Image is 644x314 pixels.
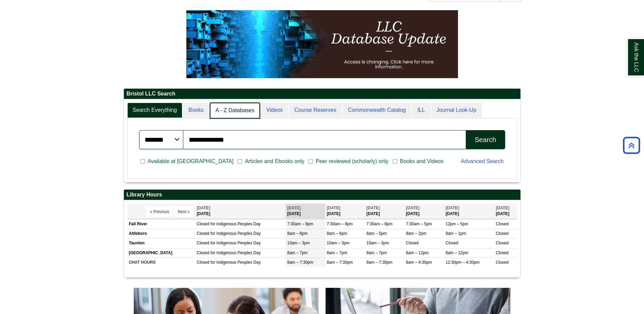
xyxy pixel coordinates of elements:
[313,157,391,165] span: Peer reviewed (scholarly) only
[197,231,209,236] span: Closed
[261,103,288,118] a: Videos
[406,241,419,245] span: Closed
[397,157,446,165] span: Books and Videos
[197,222,209,226] span: Closed
[496,222,509,226] span: Closed
[412,103,430,118] a: ILL
[186,10,458,78] img: HTML tutorial
[325,204,365,219] th: [DATE]
[174,207,194,217] button: Next »
[366,222,392,226] span: 7:30am – 8pm
[406,260,432,265] span: 8am – 4:30pm
[287,250,308,255] span: 8am – 7pm
[327,231,347,236] span: 8am – 6pm
[445,241,458,245] span: Closed
[444,204,494,219] th: [DATE]
[197,260,209,265] span: Closed
[124,89,520,99] h2: Bristol LLC Search
[210,222,260,226] span: for Indigenous Peoples Day
[183,103,209,118] a: Books
[445,231,466,236] span: 9am – 1pm
[287,206,301,210] span: [DATE]
[431,103,482,118] a: Journal Look-Up
[141,158,145,164] input: Available at [GEOGRAPHIC_DATA]
[365,204,404,219] th: [DATE]
[127,258,195,267] td: CHAT HOURS
[145,157,236,165] span: Available at [GEOGRAPHIC_DATA]
[127,103,183,118] a: Search Everything
[366,241,389,245] span: 10am – 3pm
[286,204,325,219] th: [DATE]
[327,222,353,226] span: 7:30am – 8pm
[445,260,479,265] span: 12:30pm – 4:30pm
[461,158,503,164] a: Advanced Search
[496,241,509,245] span: Closed
[197,241,209,245] span: Closed
[406,222,432,226] span: 7:30am – 5pm
[496,250,509,255] span: Closed
[343,103,411,118] a: Commonwealth Catalog
[309,158,313,164] input: Peer reviewed (scholarly) only
[404,204,444,219] th: [DATE]
[445,250,468,255] span: 8am – 12pm
[210,103,260,119] a: A - Z Databases
[366,250,387,255] span: 8am – 7pm
[287,231,308,236] span: 8am – 6pm
[393,158,397,164] input: Books and Videos
[494,204,517,219] th: [DATE]
[127,229,195,239] td: Attleboro
[195,204,286,219] th: [DATE]
[127,220,195,229] td: Fall River
[366,260,392,265] span: 8am – 7:30pm
[366,231,387,236] span: 8am – 5pm
[327,206,341,210] span: [DATE]
[621,141,642,150] a: Back to Top
[197,250,209,255] span: Closed
[327,241,350,245] span: 10am – 3pm
[287,260,313,265] span: 8am – 7:30pm
[210,250,260,255] span: for Indigenous Peoples Day
[445,222,468,226] span: 12pm – 5pm
[366,206,380,210] span: [DATE]
[327,260,353,265] span: 8am – 7:30pm
[327,250,347,255] span: 8am – 7pm
[238,158,242,164] input: Articles and Ebooks only
[242,157,307,165] span: Articles and Ebooks only
[210,260,260,265] span: for Indigenous Peoples Day
[496,260,509,265] span: Closed
[445,206,459,210] span: [DATE]
[210,231,260,236] span: for Indigenous Peoples Day
[146,207,173,217] button: « Previous
[127,239,195,248] td: Taunton
[287,241,310,245] span: 10am – 3pm
[127,248,195,258] td: [GEOGRAPHIC_DATA]
[197,206,210,210] span: [DATE]
[287,222,313,226] span: 7:30am – 8pm
[406,231,426,236] span: 9am – 2pm
[289,103,342,118] a: Course Reserves
[124,190,520,200] h2: Library Hours
[496,231,509,236] span: Closed
[475,136,496,144] div: Search
[406,250,429,255] span: 8am – 12pm
[466,130,505,149] button: Search
[496,206,510,210] span: [DATE]
[406,206,420,210] span: [DATE]
[210,241,260,245] span: for Indigenous Peoples Day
